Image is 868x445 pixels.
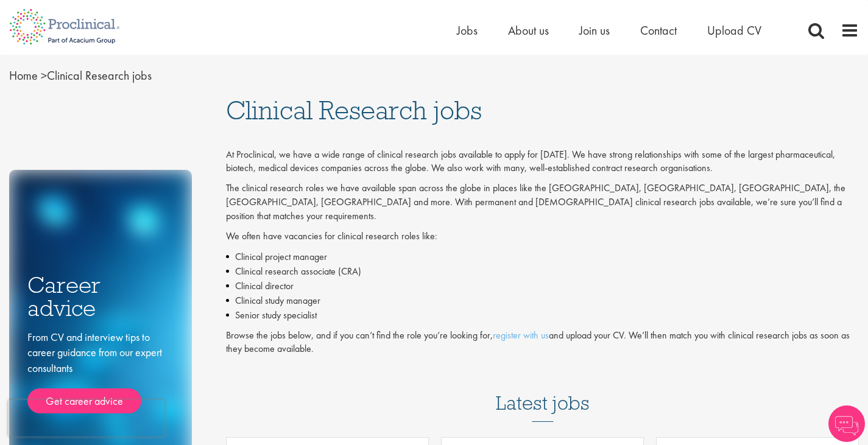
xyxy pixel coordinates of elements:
a: Contact [640,23,677,38]
div: From CV and interview tips to career guidance from our expert consultants [27,329,174,414]
h3: Career advice [27,273,174,320]
p: We often have vacancies for clinical research roles like: [226,230,859,244]
li: Senior study specialist [226,308,859,323]
a: breadcrumb link to Home [9,68,38,83]
span: Clinical Research jobs [226,94,482,127]
a: Jobs [457,23,478,38]
a: About us [508,23,549,38]
img: Chatbot [828,405,865,442]
p: At Proclinical, we have a wide range of clinical research jobs available to apply for [DATE]. We ... [226,148,859,176]
a: Upload CV [707,23,761,38]
a: Get career advice [27,388,141,414]
li: Clinical study manager [226,293,859,308]
span: > [41,68,47,83]
p: Browse the jobs below, and if you can’t find the role you’re looking for, and upload your CV. We’... [226,329,859,357]
p: The clinical research roles we have available span across the globe in places like the [GEOGRAPHI... [226,181,859,223]
span: Clinical Research jobs [9,68,152,83]
h3: Latest jobs [496,362,590,422]
li: Clinical research associate (CRA) [226,264,859,279]
li: Clinical director [226,279,859,293]
a: register with us [493,329,549,342]
li: Clinical project manager [226,250,859,264]
iframe: reCAPTCHA [9,400,164,436]
a: Join us [579,23,610,38]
